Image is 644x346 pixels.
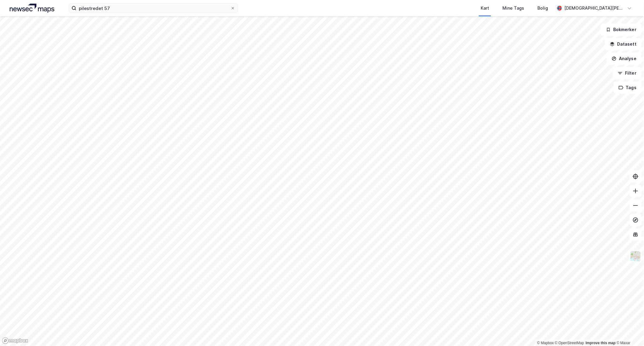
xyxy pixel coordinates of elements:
[2,337,28,344] a: Mapbox homepage
[614,317,644,346] iframe: Chat Widget
[76,4,230,13] input: Søk på adresse, matrikkel, gårdeiere, leietakere eller personer
[613,67,642,79] button: Filter
[614,82,642,94] button: Tags
[555,341,584,345] a: OpenStreetMap
[607,53,642,65] button: Analyse
[614,317,644,346] div: Kontrollprogram for chat
[601,24,642,36] button: Bokmerker
[502,5,524,12] div: Mine Tags
[586,341,616,345] a: Improve this map
[605,38,642,50] button: Datasett
[630,251,641,262] img: Z
[564,5,625,12] div: [DEMOGRAPHIC_DATA][PERSON_NAME]
[10,4,54,13] img: logo.a4113a55bc3d86da70a041830d287a7e.svg
[537,341,554,345] a: Mapbox
[537,5,548,12] div: Bolig
[481,5,489,12] div: Kart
